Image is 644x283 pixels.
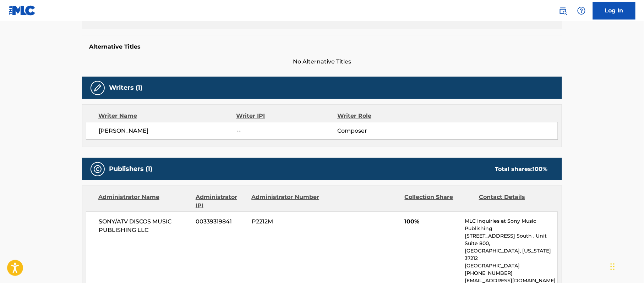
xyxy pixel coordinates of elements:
[574,4,589,18] div: Help
[196,193,246,210] div: Administrator IPI
[479,193,548,210] div: Contact Details
[608,249,644,283] iframe: Chat Widget
[577,6,586,15] img: help
[109,165,152,173] h5: Publishers (1)
[556,4,570,18] a: Public Search
[89,43,555,50] h5: Alternative Titles
[99,127,236,135] span: [PERSON_NAME]
[109,84,142,92] h5: Writers (1)
[236,127,337,135] span: --
[99,217,191,234] span: SONY/ATV DISCOS MUSIC PUBLISHING LLC
[608,249,644,283] div: Widget de chat
[93,165,102,173] img: Publishers
[98,193,190,210] div: Administrator Name
[337,112,429,120] div: Writer Role
[465,217,558,232] p: MLC Inquiries at Sony Music Publishing
[593,2,635,20] a: Log In
[495,165,548,173] div: Total shares:
[9,5,36,16] img: MLC Logo
[611,256,615,277] div: Arrastar
[337,127,429,135] span: Composer
[465,232,558,247] p: [STREET_ADDRESS] South , Unit Suite 800,
[236,112,338,120] div: Writer IPI
[405,193,474,210] div: Collection Share
[559,6,567,15] img: search
[251,193,320,210] div: Administrator Number
[465,247,558,262] p: [GEOGRAPHIC_DATA], [US_STATE] 37212
[98,112,236,120] div: Writer Name
[533,166,548,172] span: 100 %
[252,217,321,226] span: P2212M
[465,270,558,277] p: [PHONE_NUMBER]
[465,262,558,270] p: [GEOGRAPHIC_DATA]
[196,217,246,226] span: 00339319841
[82,57,562,66] span: No Alternative Titles
[93,84,102,92] img: Writers
[405,217,460,226] span: 100%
